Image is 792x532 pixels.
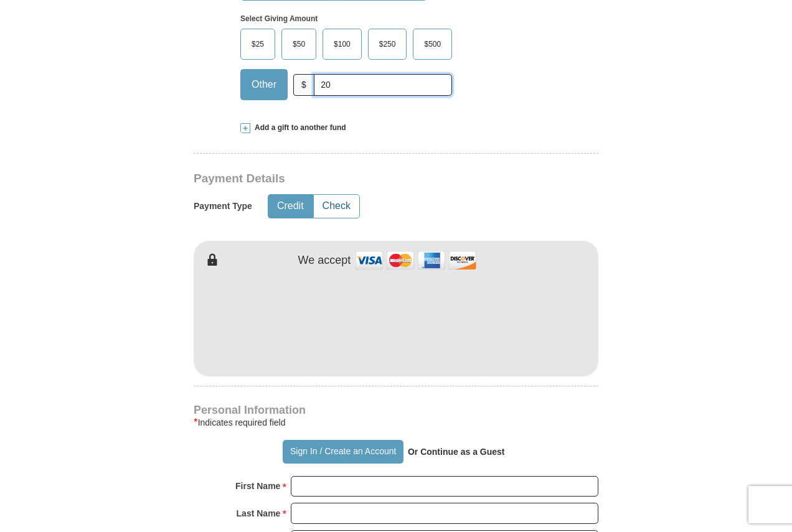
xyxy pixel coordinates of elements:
[240,14,318,23] strong: Select Giving Amount
[194,415,598,430] div: Indicates required field
[268,195,313,218] button: Credit
[194,172,511,186] h3: Payment Details
[408,447,505,457] strong: Or Continue as a Guest
[354,247,478,274] img: credit cards accepted
[235,477,280,495] strong: First Name
[314,195,359,218] button: Check
[245,35,270,54] span: $25
[245,75,283,94] span: Other
[418,35,447,54] span: $500
[194,405,598,415] h4: Personal Information
[237,505,281,522] strong: Last Name
[283,440,403,464] button: Sign In / Create an Account
[314,74,452,96] input: Other Amount
[250,123,346,133] span: Add a gift to another fund
[293,74,314,96] span: $
[298,254,351,268] h4: We accept
[328,35,357,54] span: $100
[373,35,402,54] span: $250
[286,35,311,54] span: $50
[194,201,252,212] h5: Payment Type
